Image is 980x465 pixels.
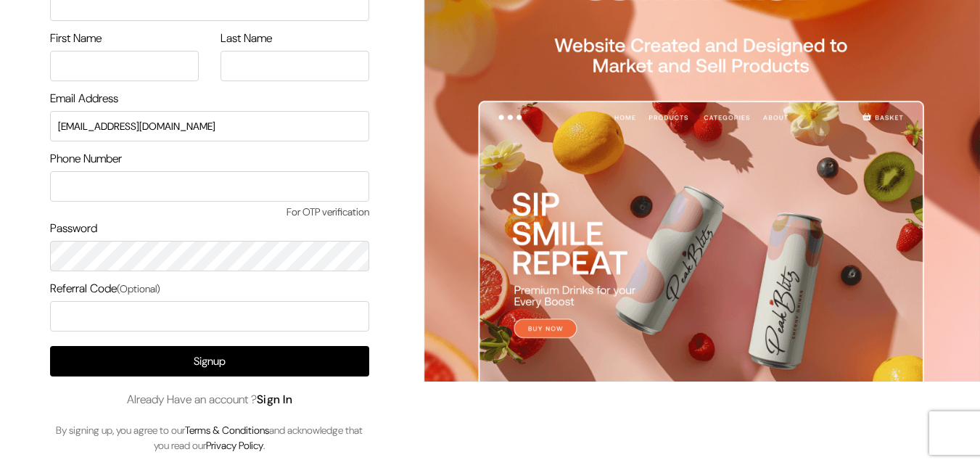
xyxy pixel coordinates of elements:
[206,439,263,452] a: Privacy Policy
[50,150,122,168] label: Phone Number
[50,90,118,107] label: Email Address
[50,205,369,220] span: For OTP verification
[221,30,272,47] label: Last Name
[50,220,97,237] label: Password
[185,424,269,437] a: Terms & Conditions
[50,280,160,297] label: Referral Code
[50,423,369,453] p: By signing up, you agree to our and acknowledge that you read our .
[117,282,160,295] span: (Optional)
[127,391,293,408] span: Already Have an account ?
[257,392,293,407] a: Sign In
[50,30,102,47] label: First Name
[50,346,369,376] button: Signup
